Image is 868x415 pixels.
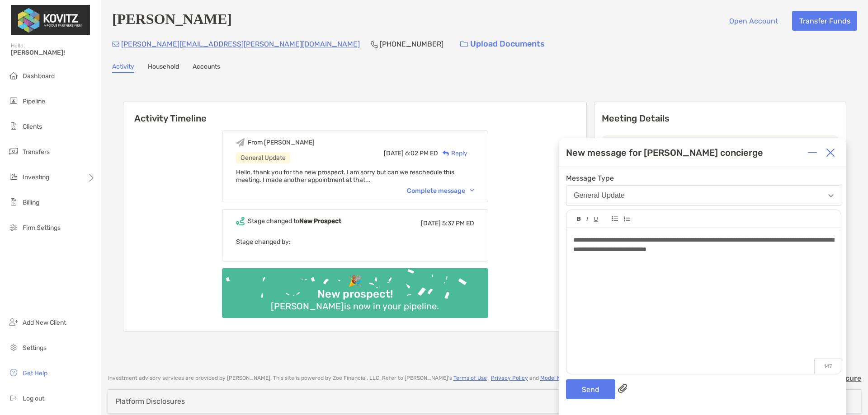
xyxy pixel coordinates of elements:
[8,342,19,353] img: settings icon
[236,168,454,184] span: Hello, thank you for the new prospect. I am sorry but can we reschedule this meeting. I made anot...
[566,147,763,158] div: New message for [PERSON_NAME] concierge
[602,113,839,124] p: Meeting Details
[566,185,841,206] button: General Update
[23,72,55,80] span: Dashboard
[236,138,245,147] img: Event icon
[577,217,581,221] img: Editor control icon
[267,301,443,312] div: [PERSON_NAME] is now in your pipeline.
[236,152,290,163] div: General Update
[112,11,232,31] h4: [PERSON_NAME]
[23,224,61,232] span: Firm Settings
[8,196,19,207] img: billing icon
[23,98,45,105] span: Pipeline
[148,63,179,73] a: Household
[248,139,315,146] div: From [PERSON_NAME]
[236,217,245,225] img: Event icon
[612,216,618,221] img: Editor control icon
[566,379,615,399] button: Send
[722,11,785,31] button: Open Account
[454,34,551,54] a: Upload Documents
[8,317,19,327] img: add_new_client icon
[193,63,220,73] a: Accounts
[8,70,19,81] img: dashboard icon
[112,63,134,73] a: Activity
[23,344,47,352] span: Settings
[123,102,586,124] h6: Activity Timeline
[380,38,443,50] p: [PHONE_NUMBER]
[115,397,185,406] div: Platform Disclosures
[112,42,119,47] img: Email Icon
[453,375,487,381] a: Terms of Use
[792,11,857,31] button: Transfer Funds
[421,219,441,227] span: [DATE]
[23,319,66,326] span: Add New Client
[344,275,365,288] div: 🎉
[222,268,488,310] img: Confetti
[8,121,19,131] img: clients icon
[828,194,834,197] img: Open dropdown arrow
[8,222,19,233] img: firm-settings icon
[299,217,341,225] b: New Prospect
[470,189,474,192] img: Chevron icon
[23,369,47,377] span: Get Help
[371,41,378,48] img: Phone Icon
[407,187,474,195] div: Complete message
[594,217,598,222] img: Editor control icon
[8,146,19,157] img: transfers icon
[443,150,449,156] img: Reply icon
[618,384,627,393] img: paperclip attachments
[540,375,620,381] a: Model Marketplace Disclosures
[23,148,50,156] span: Transfers
[23,199,39,206] span: Billing
[808,148,817,157] img: Expand or collapse
[23,395,44,402] span: Log out
[491,375,528,381] a: Privacy Policy
[248,217,341,225] div: Stage changed to
[8,171,19,182] img: investing icon
[8,367,19,378] img: get-help icon
[566,174,841,182] span: Message Type
[623,216,630,222] img: Editor control icon
[826,148,835,157] img: Close
[236,236,474,247] p: Stage changed by:
[814,359,841,374] p: 147
[23,173,49,181] span: Investing
[442,219,474,227] span: 5:37 PM ED
[121,38,360,50] p: [PERSON_NAME][EMAIL_ADDRESS][PERSON_NAME][DOMAIN_NAME]
[460,41,468,47] img: button icon
[8,392,19,403] img: logout icon
[574,191,625,200] div: General Update
[8,95,19,106] img: pipeline icon
[438,149,467,158] div: Reply
[314,288,396,301] div: New prospect!
[11,4,90,36] img: Zoe Logo
[384,149,404,157] span: [DATE]
[23,123,42,131] span: Clients
[11,49,95,56] span: [PERSON_NAME]!
[586,217,588,221] img: Editor control icon
[108,375,621,382] p: Investment advisory services are provided by [PERSON_NAME] . This site is powered by Zoe Financia...
[405,149,438,157] span: 6:02 PM ED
